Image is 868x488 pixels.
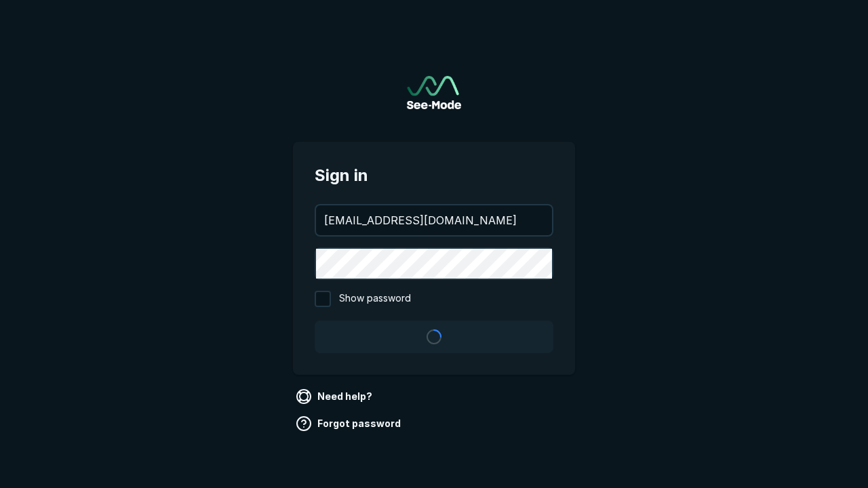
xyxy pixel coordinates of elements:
a: Go to sign in [407,76,461,109]
span: Sign in [315,163,553,188]
span: Show password [339,291,411,307]
img: See-Mode Logo [407,76,461,109]
a: Need help? [293,386,378,407]
a: Forgot password [293,413,406,434]
input: your@email.com [316,205,552,235]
